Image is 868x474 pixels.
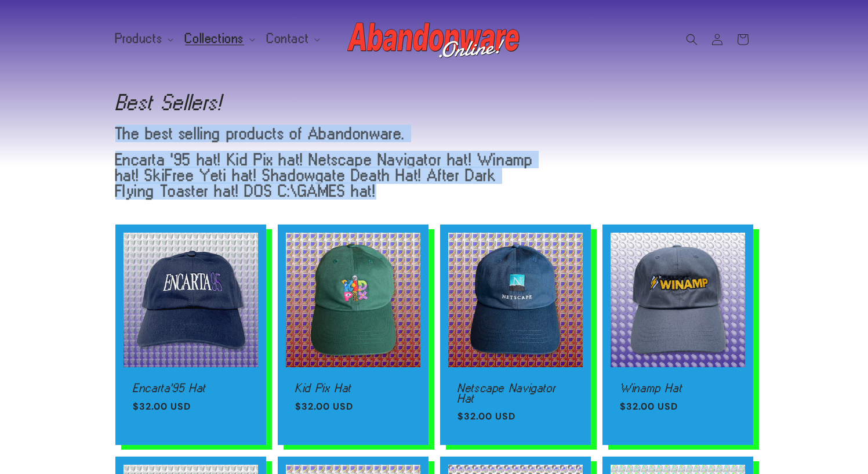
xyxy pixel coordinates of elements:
[185,34,244,44] span: Collections
[115,93,753,111] h1: Best Sellers!
[267,34,309,44] span: Contact
[260,27,325,51] summary: Contact
[115,152,540,199] p: Encarta '95 hat! Kid Pix hat! Netscape Navigator hat! Winamp hat! SkiFree Yeti hat! Shadowgate De...
[347,16,521,63] img: Abandonware
[620,383,736,393] a: Winamp Hat
[133,383,249,393] a: Encarta'95 Hat
[108,27,179,51] summary: Products
[295,383,411,393] a: Kid Pix Hat
[679,27,704,52] summary: Search
[115,126,540,142] p: The best selling products of Abandonware.
[115,34,163,44] span: Products
[457,383,573,403] a: Netscape Navigator Hat
[178,27,260,51] summary: Collections
[343,12,525,67] a: Abandonware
